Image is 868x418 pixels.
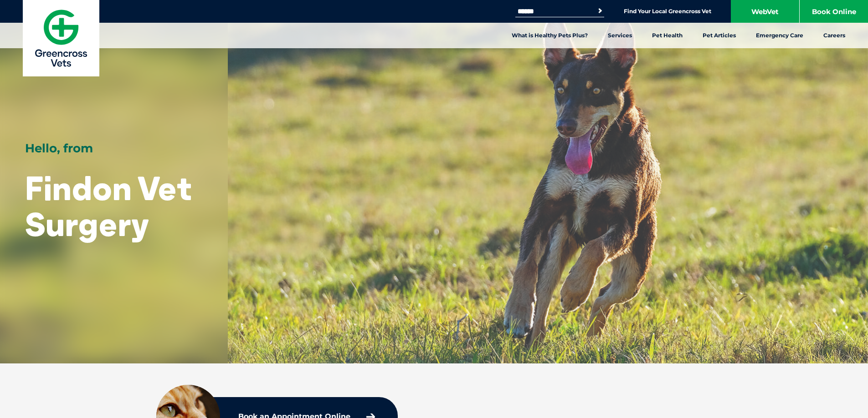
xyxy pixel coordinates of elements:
[596,6,605,15] button: Search
[693,23,746,48] a: Pet Articles
[25,170,203,242] h1: Findon Vet Surgery
[746,23,813,48] a: Emergency Care
[624,8,711,15] a: Find Your Local Greencross Vet
[642,23,693,48] a: Pet Health
[25,141,93,156] span: Hello, from
[598,23,642,48] a: Services
[813,23,855,48] a: Careers
[502,23,598,48] a: What is Healthy Pets Plus?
